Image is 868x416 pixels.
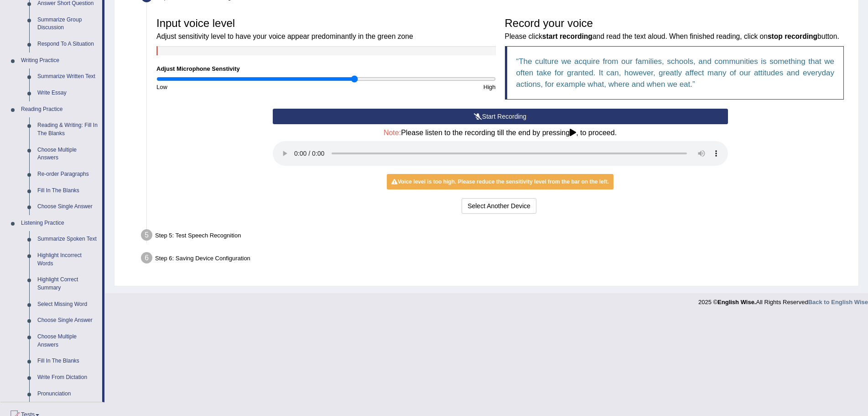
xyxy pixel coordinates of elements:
[33,166,102,183] a: Re-order Paragraphs
[33,353,102,369] a: Fill In The Blanks
[33,36,102,53] a: Respond To A Situation
[698,293,868,306] div: 2025 © All Rights Reserved
[717,299,756,305] strong: English Wise.
[33,231,102,247] a: Summarize Spoken Text
[326,83,500,91] div: High
[17,101,102,118] a: Reading Practice
[462,198,536,214] button: Select Another Device
[33,369,102,386] a: Write From Dictation
[33,272,102,296] a: Highlight Correct Summary
[505,17,844,42] h3: Record your voice
[33,386,102,402] a: Pronunciation
[33,296,102,313] a: Select Missing Word
[33,199,102,215] a: Choose Single Answer
[33,142,102,166] a: Choose Multiple Answers
[17,215,102,232] a: Listening Practice
[33,68,102,85] a: Summarize Written Text
[387,174,613,190] div: Voice level is too high. Please reduce the sensitivity level from the bar on the left.
[273,129,728,137] h4: Please listen to the recording till the end by pressing , to proceed.
[156,17,496,42] h3: Input voice level
[33,312,102,329] a: Choose Single Answer
[384,129,401,137] span: Note:
[33,183,102,199] a: Fill In The Blanks
[137,249,854,269] div: Step 6: Saving Device Configuration
[505,32,839,40] small: Please click and read the text aloud. When finished reading, click on button.
[137,226,854,247] div: Step 5: Test Speech Recognition
[156,64,240,73] label: Adjust Microphone Senstivity
[156,32,413,40] small: Adjust sensitivity level to have your voice appear predominantly in the green zone
[516,57,835,89] q: The culture we acquire from our families, schools, and communities is something that we often tak...
[33,247,102,272] a: Highlight Incorrect Words
[33,12,102,36] a: Summarize Group Discussion
[273,109,728,124] button: Start Recording
[33,117,102,142] a: Reading & Writing: Fill In The Blanks
[33,329,102,353] a: Choose Multiple Answers
[33,85,102,101] a: Write Essay
[808,299,868,305] a: Back to English Wise
[17,53,102,69] a: Writing Practice
[542,32,593,40] b: start recording
[152,83,326,91] div: Low
[768,32,817,40] b: stop recording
